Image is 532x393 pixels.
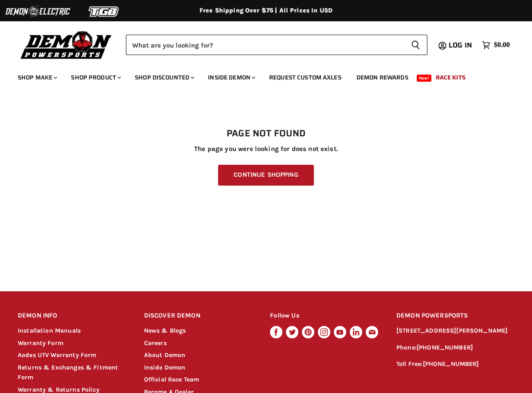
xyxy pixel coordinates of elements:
h2: DEMON INFO [18,306,127,326]
a: Careers [144,339,167,347]
h2: DEMON POWERSPORTS [396,306,514,326]
a: Race Kits [429,68,472,87]
button: Search [404,35,427,55]
h2: Follow Us [270,306,379,326]
img: Demon Powersports [18,29,115,60]
a: Aodes UTV Warranty Form [18,351,96,359]
h1: Page not found [18,128,514,139]
p: [STREET_ADDRESS][PERSON_NAME] [396,326,514,336]
a: News & Blogs [144,327,186,334]
a: About Demon [144,351,186,359]
ul: Main menu [11,65,508,87]
span: $0.00 [494,41,510,49]
input: Search [126,35,404,55]
a: Returns & Exchanges & Fitment Form [18,364,118,381]
h2: DISCOVER DEMON [144,306,254,326]
p: Toll Free: [396,359,514,369]
span: New! [417,75,432,82]
a: Inside Demon [144,364,186,371]
a: Log in [445,41,477,49]
a: Continue Shopping [218,165,313,186]
a: Shop Discounted [128,68,199,87]
p: Phone: [396,343,514,353]
a: Installation Manuals [18,327,81,334]
a: Official Race Team [144,376,199,383]
a: Inside Demon [201,68,261,87]
a: Shop Make [11,68,63,87]
a: Warranty Form [18,339,63,347]
a: Shop Product [64,68,126,87]
a: Demon Rewards [350,68,415,87]
span: Log in [449,40,472,51]
a: [PHONE_NUMBER] [423,360,479,368]
img: Demon Electric Logo 2 [4,3,71,20]
img: TGB Logo 2 [71,3,137,20]
a: $0.00 [477,39,514,52]
a: [PHONE_NUMBER] [417,344,473,351]
p: The page you were looking for does not exist. [18,145,514,153]
form: Product [126,35,427,55]
a: Request Custom Axles [262,68,348,87]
